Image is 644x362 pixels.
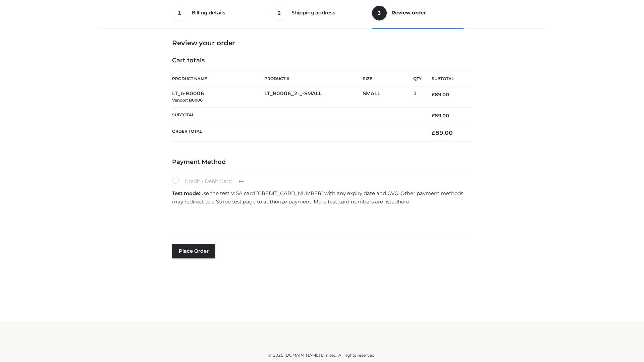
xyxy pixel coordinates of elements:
label: Credit / Debit Card [172,177,251,186]
th: Qty [413,71,422,86]
a: here [398,198,409,205]
th: Subtotal [172,107,422,124]
span: £ [432,92,435,98]
span: £ [432,113,435,119]
th: Product # [264,71,363,86]
span: £ [432,129,435,136]
p: use the test VISA card [CREDIT_CARD_NUMBER] with any expiry date and CVC. Other payment methods m... [172,189,472,206]
td: LT_b-B0006 [172,86,264,108]
strong: Test mode: [172,190,200,196]
td: SMALL [363,86,413,108]
th: Order Total [172,124,422,142]
h3: Review your order [172,39,472,47]
div: © 2025 [DOMAIN_NAME] Limited. All rights reserved. [100,352,544,359]
h4: Cart totals [172,57,472,64]
bdi: 89.00 [432,92,449,98]
img: Credit / Debit Card [235,178,248,186]
td: 1 [413,86,422,108]
h4: Payment Method [172,159,472,166]
iframe: Secure payment input frame [171,208,471,233]
td: LT_B0006_2-_-SMALL [264,86,363,108]
th: Product Name [172,71,264,86]
bdi: 89.00 [432,113,449,119]
th: Size [363,71,410,86]
button: Place order [172,244,215,258]
bdi: 89.00 [432,129,453,136]
th: Subtotal [422,71,472,86]
small: Vendor: B0006 [172,98,203,103]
